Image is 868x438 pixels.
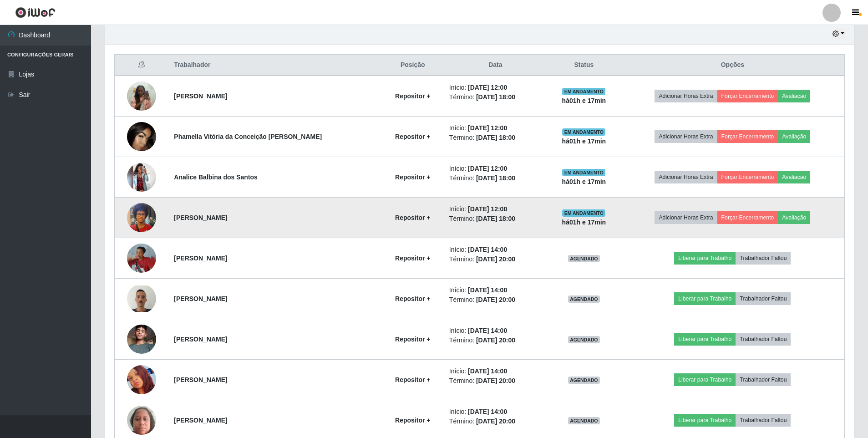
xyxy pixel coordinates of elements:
strong: Repositor + [395,255,430,262]
strong: Repositor + [395,376,430,383]
span: EM ANDAMENTO [562,128,605,136]
img: 1750250389303.jpeg [127,244,156,273]
button: Avaliação [778,171,810,183]
th: Opções [621,55,845,76]
button: Trabalhador Faltou [736,292,791,305]
img: 1756680642155.jpeg [127,313,156,365]
button: Avaliação [778,211,810,224]
strong: [PERSON_NAME] [174,92,227,100]
strong: há 01 h e 17 min [562,219,606,226]
button: Avaliação [778,90,810,102]
li: Término: [449,336,542,345]
button: Avaliação [778,130,810,143]
img: CoreUI Logo [15,7,56,18]
strong: [PERSON_NAME] [174,214,227,221]
li: Início: [449,367,542,376]
time: [DATE] 12:00 [468,84,507,91]
time: [DATE] 14:00 [468,286,507,294]
strong: Phamella Vitória da Conceição [PERSON_NAME] [174,133,322,140]
li: Término: [449,295,542,305]
span: AGENDADO [568,336,600,343]
strong: há 01 h e 17 min [562,178,606,185]
time: [DATE] 18:00 [476,134,515,141]
strong: [PERSON_NAME] [174,336,227,343]
button: Forçar Encerramento [717,130,778,143]
strong: há 01 h e 17 min [562,138,606,145]
button: Liberar para Trabalho [674,333,736,346]
time: [DATE] 20:00 [476,296,515,303]
button: Adicionar Horas Extra [655,211,717,224]
th: Trabalhador [168,55,381,76]
img: 1750188779989.jpeg [127,163,156,192]
strong: Repositor + [395,173,430,181]
time: [DATE] 18:00 [476,215,515,222]
strong: Repositor + [395,295,430,302]
li: Término: [449,255,542,264]
time: [DATE] 20:00 [476,336,515,344]
time: [DATE] 12:00 [468,205,507,213]
button: Adicionar Horas Extra [655,130,717,143]
img: 1756570684612.jpeg [127,285,156,312]
span: EM ANDAMENTO [562,169,605,176]
li: Término: [449,173,542,183]
time: [DATE] 12:00 [468,124,507,132]
strong: [PERSON_NAME] [174,376,227,383]
li: Término: [449,133,542,143]
li: Início: [449,285,542,295]
time: [DATE] 14:00 [468,367,507,375]
li: Término: [449,214,542,224]
th: Status [547,55,621,76]
span: AGENDADO [568,295,600,303]
li: Início: [449,407,542,417]
li: Início: [449,245,542,255]
li: Início: [449,326,542,336]
time: [DATE] 18:00 [476,174,515,182]
time: [DATE] 14:00 [468,327,507,334]
button: Forçar Encerramento [717,171,778,183]
li: Término: [449,92,542,102]
strong: Analice Balbina dos Santos [174,173,258,181]
img: 1756600974118.jpeg [127,365,156,394]
time: [DATE] 18:00 [476,93,515,101]
li: Início: [449,204,542,214]
time: [DATE] 20:00 [476,377,515,384]
button: Liberar para Trabalho [674,414,736,427]
span: AGENDADO [568,255,600,262]
li: Início: [449,83,542,92]
img: 1751330520607.jpeg [127,198,156,237]
button: Trabalhador Faltou [736,333,791,346]
span: EM ANDAMENTO [562,209,605,217]
button: Adicionar Horas Extra [655,171,717,183]
button: Liberar para Trabalho [674,292,736,305]
time: [DATE] 12:00 [468,165,507,172]
button: Forçar Encerramento [717,211,778,224]
button: Liberar para Trabalho [674,373,736,386]
time: [DATE] 20:00 [476,418,515,425]
li: Término: [449,376,542,386]
button: Trabalhador Faltou [736,252,791,265]
strong: Repositor + [395,92,430,100]
th: Data [444,55,547,76]
span: AGENDADO [568,377,600,384]
time: [DATE] 14:00 [468,408,507,415]
strong: Repositor + [395,336,430,343]
time: [DATE] 14:00 [468,246,507,253]
time: [DATE] 20:00 [476,255,515,263]
button: Trabalhador Faltou [736,414,791,427]
li: Início: [449,123,542,133]
strong: Repositor + [395,214,430,221]
span: EM ANDAMENTO [562,88,605,95]
li: Término: [449,417,542,426]
strong: há 01 h e 17 min [562,97,606,104]
span: AGENDADO [568,417,600,424]
button: Adicionar Horas Extra [655,90,717,102]
strong: Repositor + [395,133,430,140]
img: 1748098636928.jpeg [127,76,156,115]
strong: Repositor + [395,417,430,424]
th: Posição [382,55,444,76]
img: 1749149252498.jpeg [127,122,156,151]
button: Forçar Encerramento [717,90,778,102]
strong: [PERSON_NAME] [174,417,227,424]
li: Início: [449,164,542,173]
strong: [PERSON_NAME] [174,255,227,262]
